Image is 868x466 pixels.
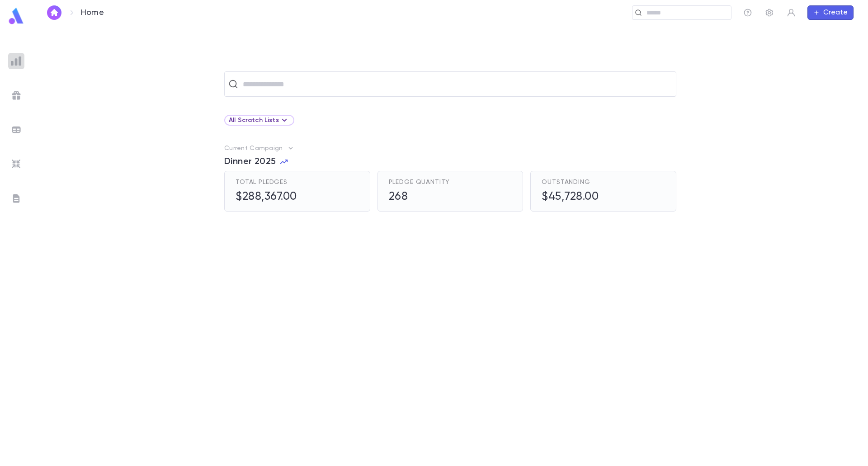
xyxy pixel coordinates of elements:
img: imports_grey.530a8a0e642e233f2baf0ef88e8c9fcb.svg [11,159,22,169]
img: campaigns_grey.99e729a5f7ee94e3726e6486bddda8f1.svg [11,90,22,101]
h5: 268 [389,190,450,204]
span: Pledge Quantity [389,179,450,186]
span: Dinner 2025 [224,156,276,167]
p: Home [81,8,104,18]
div: All Scratch Lists [224,115,294,126]
h5: $288,367.00 [236,190,297,204]
img: batches_grey.339ca447c9d9533ef1741baa751efc33.svg [11,124,22,135]
div: All Scratch Lists [229,115,290,126]
span: Outstanding [542,179,590,186]
img: letters_grey.7941b92b52307dd3b8a917253454ce1c.svg [11,193,22,204]
button: Create [807,5,854,20]
p: Current Campaign [224,145,283,152]
img: logo [7,7,25,25]
img: home_white.a664292cf8c1dea59945f0da9f25487c.svg [49,9,60,16]
span: Total Pledges [236,179,288,186]
h5: $45,728.00 [542,190,599,204]
img: reports_grey.c525e4749d1bce6a11f5fe2a8de1b229.svg [11,56,22,66]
